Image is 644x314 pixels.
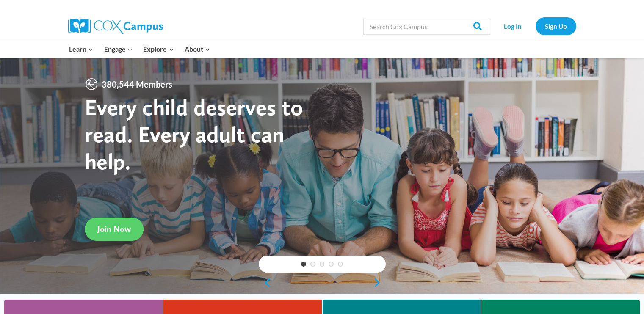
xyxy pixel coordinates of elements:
a: Sign Up [536,17,576,35]
a: 3 [320,262,325,267]
span: 380,544 Members [98,77,176,91]
a: Join Now [85,218,144,241]
a: 1 [301,262,306,267]
strong: Every child deserves to read. Every adult can help. [85,94,303,174]
span: Explore [143,44,174,55]
nav: Primary Navigation [64,40,216,58]
a: previous [259,278,271,288]
img: Cox Campus [68,19,163,34]
nav: Secondary Navigation [495,17,576,35]
span: About [185,44,210,55]
a: Log In [495,17,531,35]
span: Engage [104,44,133,55]
a: 5 [338,262,343,267]
div: content slider buttons [259,274,386,291]
span: Join Now [97,224,131,234]
a: next [373,278,386,288]
input: Search Cox Campus [363,18,490,35]
a: 4 [329,262,334,267]
a: 2 [310,262,315,267]
span: Learn [69,44,93,55]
